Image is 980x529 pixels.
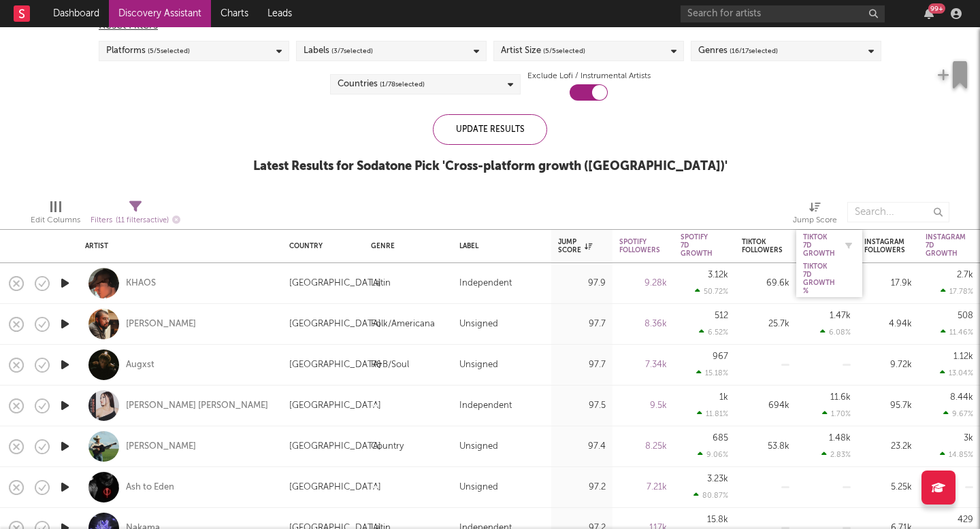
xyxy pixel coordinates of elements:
div: Artist [85,242,269,250]
div: 512 [715,311,728,320]
div: 53.8k [742,439,789,455]
div: 97.4 [558,439,606,455]
div: 80.87 % [693,491,728,500]
div: Instagram 7D Growth [926,233,966,258]
div: Latest Results for Sodatone Pick ' Cross-platform growth ([GEOGRAPHIC_DATA]) ' [253,158,728,175]
div: Independent [459,275,512,292]
div: 4.94k [864,316,912,332]
div: Instagram Followers [864,238,905,254]
div: [GEOGRAPHIC_DATA] [289,275,381,292]
label: Exclude Lofi / Instrumental Artists [527,68,651,84]
div: 97.5 [558,398,606,414]
div: 1.12k [953,352,973,361]
span: ( 5 / 5 selected) [148,43,190,59]
div: Tiktok 7D Growth [803,233,835,258]
div: 1k [719,393,728,402]
div: Edit Columns [31,195,80,235]
div: Filters(11 filters active) [91,195,180,235]
div: Unsigned [459,479,498,496]
span: ( 16 / 17 selected) [730,43,778,59]
div: 8.36k [619,316,667,332]
div: 11.81 % [697,409,728,418]
div: Genre [371,242,439,250]
div: 2.83 % [821,450,851,459]
div: 17.78 % [941,287,973,296]
div: Countries [338,76,425,92]
button: Filter by Tiktok 7D Growth [842,239,855,252]
div: Edit Columns [31,212,80,228]
div: Country [289,242,350,250]
div: 9.28k [619,275,667,292]
div: 3.23k [707,475,728,483]
input: Search... [847,202,949,222]
div: 2.7k [957,271,973,279]
a: [PERSON_NAME] [126,318,196,330]
span: ( 5 / 5 selected) [543,43,585,59]
div: 9.06 % [698,450,728,459]
div: 15.8k [707,515,728,524]
div: 97.7 [558,316,606,332]
div: [GEOGRAPHIC_DATA] [289,398,381,414]
div: Jump Score [793,195,837,235]
div: Tiktok Followers [742,238,783,254]
button: 99+ [924,8,934,19]
div: [GEOGRAPHIC_DATA] [289,439,381,455]
a: [PERSON_NAME] [126,441,196,453]
div: 7.21k [619,479,667,496]
div: 6.52 % [699,328,728,337]
div: Genres [698,43,778,59]
div: 1.47k [830,311,851,320]
div: 7.34k [619,357,667,373]
div: 11.46 % [941,328,973,337]
div: Platforms [106,43,190,59]
div: R&B/Soul [371,357,409,373]
div: Jump Score [793,212,837,228]
div: 9.67 % [943,409,973,418]
div: 429 [958,515,973,524]
div: 6.08 % [820,328,851,337]
div: 8.25k [619,439,667,455]
div: 8.44k [950,393,973,402]
div: Latin [371,275,391,292]
div: 11.6k [830,393,851,402]
a: Ash to Eden [126,481,174,494]
input: Search for artists [681,5,885,22]
div: Filters [91,212,180,229]
div: 97.2 [558,479,606,496]
div: 99 + [928,3,945,14]
div: 25.7k [742,316,789,332]
div: Labels [304,43,373,59]
span: ( 11 filters active) [116,217,169,224]
span: ( 3 / 7 selected) [331,43,373,59]
div: 5.25k [864,479,912,496]
a: [PERSON_NAME] [PERSON_NAME] [126,400,268,412]
div: 95.7k [864,398,912,414]
div: 15.18 % [696,369,728,377]
div: 23.2k [864,439,912,455]
div: 967 [713,352,728,361]
div: Label [459,242,538,250]
div: 50.72 % [695,287,728,296]
div: Artist Size [501,43,585,59]
div: Augxst [126,359,154,371]
span: ( 1 / 78 selected) [380,76,425,92]
div: 1.70 % [822,409,851,418]
div: Spotify Followers [619,238,660,254]
div: 17.9k [864,275,912,292]
div: 9.5k [619,398,667,414]
div: Unsigned [459,439,498,455]
div: 1.48k [829,434,851,443]
div: Independent [459,398,512,414]
div: [GEOGRAPHIC_DATA] [289,479,381,496]
div: 3k [964,434,973,443]
div: 685 [713,434,728,443]
div: Update Results [433,114,547,145]
div: Country [371,439,404,455]
div: KHAOS [126,277,156,290]
div: 694k [742,398,789,414]
div: [GEOGRAPHIC_DATA] [289,357,381,373]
